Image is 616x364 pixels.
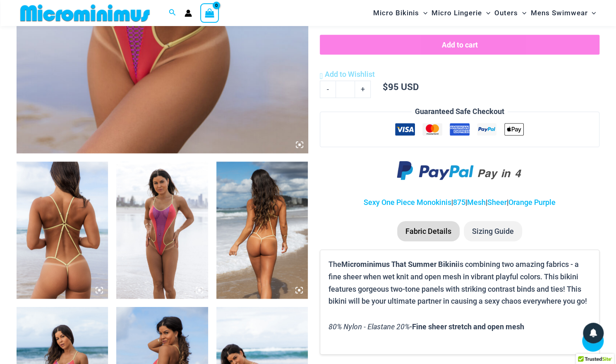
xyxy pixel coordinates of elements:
[397,221,460,242] li: Fabric Details
[412,321,524,331] b: Fine sheer stretch and open mesh
[464,221,522,242] li: Sizing Guide
[482,2,490,24] span: Menu Toggle
[412,105,508,118] legend: Guaranteed Safe Checkout
[328,258,591,307] p: The is combining two amazing fabrics - a fine sheer when wet knit and open mesh in vibrant playfu...
[419,2,427,24] span: Menu Toggle
[383,81,419,93] bdi: 95 USD
[200,3,219,22] a: View Shopping Cart, empty
[341,259,458,269] b: Microminimus That Summer Bikini
[355,81,371,98] a: +
[518,2,526,24] span: Menu Toggle
[328,321,410,331] i: 80% Nylon - Elastane 20%
[216,162,308,299] img: That Summer Heat Wave 875 One Piece Monokini
[487,198,507,207] a: Sheer
[17,4,153,22] img: MM SHOP LOGO FLAT
[534,198,556,207] a: Purple
[17,162,108,299] img: That Summer Heat Wave 875 One Piece Monokini
[328,321,591,333] p: -
[383,81,388,93] span: $
[336,81,355,98] input: Product quantity
[492,2,528,24] a: OutersMenu ToggleMenu Toggle
[320,81,336,98] a: -
[185,10,192,17] a: Account icon link
[320,196,599,209] p: | | | |
[431,2,482,24] span: Micro Lingerie
[467,198,486,207] a: Mesh
[508,198,532,207] a: Orange
[371,2,429,24] a: Micro BikinisMenu ToggleMenu Toggle
[587,2,596,24] span: Menu Toggle
[325,70,375,79] span: Add to Wishlist
[429,2,492,24] a: Micro LingerieMenu ToggleMenu Toggle
[169,8,176,18] a: Search icon link
[320,68,375,81] a: Add to Wishlist
[494,2,518,24] span: Outers
[453,198,465,207] a: 875
[373,2,419,24] span: Micro Bikinis
[364,198,451,207] a: Sexy One Piece Monokinis
[528,2,598,24] a: Mens SwimwearMenu ToggleMenu Toggle
[320,35,599,55] button: Add to cart
[530,2,587,24] span: Mens Swimwear
[116,162,208,299] img: That Summer Heat Wave 875 One Piece Monokini
[370,1,599,25] nav: Site Navigation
